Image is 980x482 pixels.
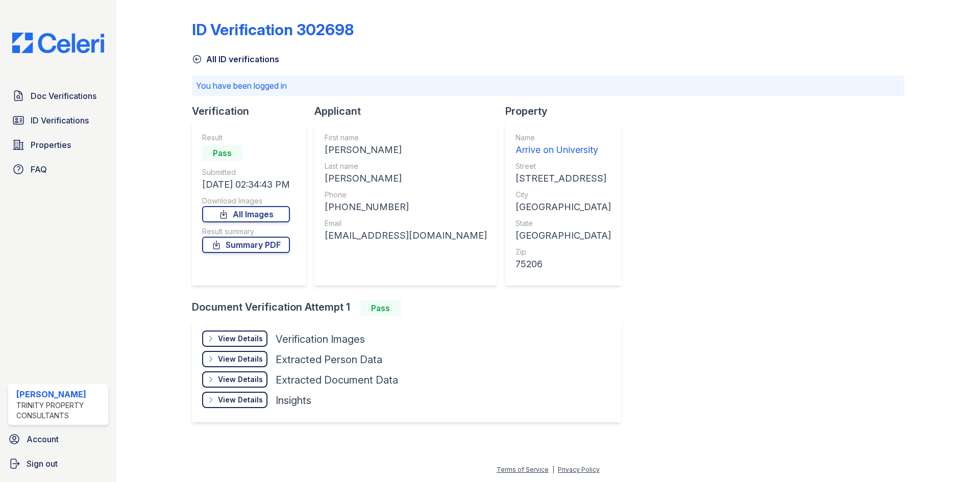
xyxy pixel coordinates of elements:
a: Privacy Policy [558,466,600,473]
div: [STREET_ADDRESS] [516,171,611,186]
div: First name [325,133,487,143]
div: Verification Images [276,332,365,346]
span: Sign out [27,458,58,470]
div: Pass [360,300,401,316]
div: Phone [325,190,487,200]
div: Extracted Person Data [276,352,382,367]
div: [GEOGRAPHIC_DATA] [516,200,611,214]
div: Zip [516,247,611,257]
div: [GEOGRAPHIC_DATA] [516,229,611,243]
a: FAQ [8,159,108,180]
div: Verification [192,104,314,118]
div: Pass [202,145,243,161]
div: [PERSON_NAME] [16,388,104,400]
div: Name [516,133,611,143]
div: Property [505,104,629,118]
a: All Images [202,206,290,222]
div: [PERSON_NAME] [325,171,487,186]
div: Document Verification Attempt 1 [192,300,629,316]
a: Doc Verifications [8,86,108,106]
div: Arrive on University [516,143,611,157]
div: [EMAIL_ADDRESS][DOMAIN_NAME] [325,229,487,243]
div: View Details [218,334,263,344]
a: Name Arrive on University [516,133,611,157]
div: [PHONE_NUMBER] [325,200,487,214]
div: Trinity Property Consultants [16,400,104,421]
a: ID Verifications [8,110,108,131]
div: Street [516,161,611,171]
span: FAQ [31,163,47,175]
a: Properties [8,135,108,155]
div: Extracted Document Data [276,373,398,387]
span: Properties [31,139,71,151]
div: [PERSON_NAME] [325,143,487,157]
span: Doc Verifications [31,90,96,102]
div: City [516,190,611,200]
div: ID Verification 302698 [192,20,354,39]
div: Result [202,133,290,143]
div: State [516,218,611,229]
a: Terms of Service [497,466,549,473]
div: Last name [325,161,487,171]
div: View Details [218,395,263,405]
div: Submitted [202,167,290,177]
div: View Details [218,374,263,385]
p: You have been logged in [196,80,900,92]
a: Summary PDF [202,237,290,253]
a: Sign out [4,453,112,474]
span: ID Verifications [31,114,89,126]
div: Applicant [314,104,505,118]
div: View Details [218,354,263,364]
img: CE_Logo_Blue-a8612792a0a2168367f1c8372b55b34899dd931a85d93a1a3d3e32e68fde9ad4.png [4,33,112,53]
div: Result summary [202,226,290,237]
span: Account [27,433,59,445]
div: Download Images [202,196,290,206]
div: | [552,466,554,473]
div: Insights [276,393,311,408]
div: Email [325,218,487,229]
div: [DATE] 02:34:43 PM [202,177,290,192]
div: 75206 [516,257,611,271]
a: Account [4,429,112,449]
a: All ID verifications [192,53,279,65]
